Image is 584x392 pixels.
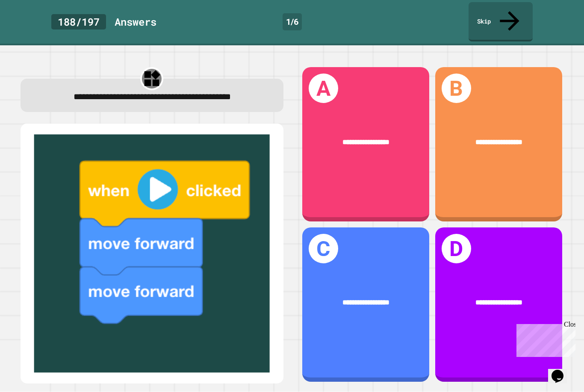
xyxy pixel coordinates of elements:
h1: A [309,74,339,103]
div: Chat with us now!Close [3,3,59,54]
div: 1 / 6 [283,13,302,30]
iframe: chat widget [513,321,575,357]
img: quiz-media%2F6IhDFf0hLwk4snTYpQLF.png [29,134,275,372]
div: Answer s [115,14,156,29]
a: Skip [469,2,533,41]
iframe: chat widget [548,358,575,383]
div: 188 / 197 [51,14,106,29]
h1: C [309,234,339,264]
h1: D [442,234,472,264]
h1: B [442,74,472,103]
